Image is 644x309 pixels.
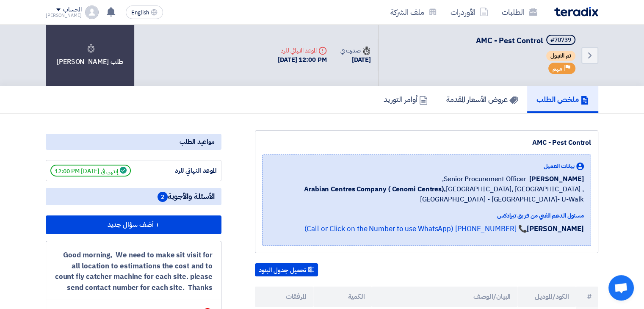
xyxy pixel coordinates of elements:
h5: أوامر التوريد [384,94,428,104]
th: البيان/الوصف [372,287,518,307]
span: [PERSON_NAME] [529,174,584,184]
div: الحساب [63,6,81,14]
span: Senior Procurement Officer, [442,174,526,184]
th: الكود/الموديل [517,287,576,307]
a: عروض الأسعار المقدمة [437,86,527,113]
div: AMC - Pest Control [262,138,591,148]
a: 📞 [PHONE_NUMBER] (Call or Click on the Number to use WhatsApp) [304,223,527,234]
a: Open chat [608,275,634,301]
button: English [126,6,163,19]
th: الكمية [313,287,372,307]
span: بيانات العميل [544,162,575,171]
a: الأوردرات [444,2,495,22]
h5: AMC - Pest Control [476,35,577,47]
div: صدرت في [340,46,371,55]
div: [PERSON_NAME] [46,13,82,18]
th: # [576,287,598,307]
span: English [131,10,149,16]
a: ملف الشركة [384,2,444,22]
div: طلب [PERSON_NAME] [46,25,134,86]
button: + أضف سؤال جديد [46,215,221,234]
span: مهم [553,65,562,73]
b: Arabian Centres Company ( Cenomi Centres), [304,184,446,194]
div: مسئول الدعم الفني من فريق تيرادكس [269,211,584,220]
a: الطلبات [495,2,544,22]
span: إنتهي في [DATE] 12:00 PM [50,165,131,177]
div: مواعيد الطلب [46,134,221,150]
strong: [PERSON_NAME] [527,223,584,234]
div: [DATE] 12:00 PM [278,55,327,65]
span: [GEOGRAPHIC_DATA], [GEOGRAPHIC_DATA] ,[GEOGRAPHIC_DATA] - [GEOGRAPHIC_DATA]- U-Walk [269,184,584,204]
div: [DATE] [340,55,371,65]
th: المرفقات [255,287,313,307]
div: Good morning, We need to make sit visit for all location to estimations the cost and to count fly... [55,250,213,293]
a: أوامر التوريد [374,86,437,113]
span: الأسئلة والأجوبة [158,191,215,202]
span: تم القبول [546,51,575,61]
h5: عروض الأسعار المقدمة [446,94,518,104]
span: 2 [158,192,168,202]
button: تحميل جدول البنود [255,263,318,277]
h5: ملخص الطلب [536,94,589,104]
img: Teradix logo [554,7,598,17]
span: AMC - Pest Control [476,35,543,46]
div: الموعد النهائي للرد [278,46,327,55]
div: #70739 [550,37,571,43]
a: ملخص الطلب [527,86,598,113]
div: الموعد النهائي للرد [153,166,217,176]
img: profile_test.png [85,6,99,19]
